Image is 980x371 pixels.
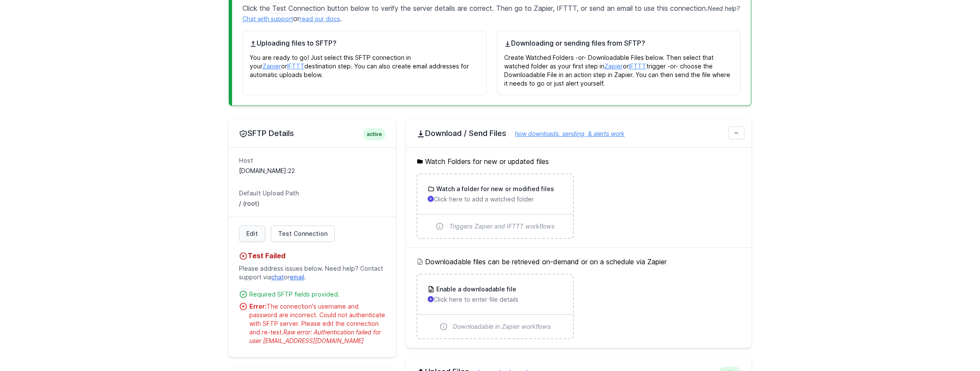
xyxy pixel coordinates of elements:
strong: Error: [249,303,266,310]
dd: [DOMAIN_NAME]:22 [239,167,386,175]
a: Watch a folder for new or modified files Click here to add a watched folder Triggers Zapier and I... [417,174,573,238]
span: Need help? [707,5,740,12]
a: Edit [239,226,265,242]
span: active [363,128,386,140]
a: Zapier [263,62,281,70]
dt: Host [239,156,386,165]
a: read our docs [300,15,340,22]
p: Click here to enter file details [428,295,562,304]
span: Test Connection [278,229,328,238]
a: Chat with support [242,15,293,22]
h5: Watch Folders for new or updated files [416,156,741,167]
a: how downloads, sending, & alerts work [506,130,625,137]
a: IFTTT [287,62,304,70]
span: Raw error: Authentication failed for user [EMAIL_ADDRESS][DOMAIN_NAME] [249,328,381,344]
div: The connection's username and password are incorrect. Could not authenticate with SFTP server. Pl... [249,302,386,345]
div: Required SFTP fields provided. [249,290,386,299]
p: Click here to add a watched folder [428,195,562,204]
h3: Enable a downloadable file [435,285,516,294]
p: Please address issues below. Need help? Contact support via or . [239,261,386,285]
h2: SFTP Details [239,128,386,139]
a: chat [271,273,284,281]
h3: Watch a folder for new or modified files [435,185,554,193]
a: Test Connection [271,226,335,242]
p: Create Watched Folders -or- Downloadable Files below. Then select that watched folder as your fir... [504,48,734,88]
h2: Download / Send Files [416,128,741,139]
p: You are ready to go! Just select this SFTP connection in your or destination step. You can also c... [250,48,479,79]
a: email [290,273,304,281]
dd: / (root) [239,199,386,208]
span: Test Connection [270,3,327,14]
iframe: Drift Widget Chat Controller [937,328,970,361]
span: Triggers Zapier and IFTTT workflows [449,222,555,231]
h5: Downloadable files can be retrieved on-demand or on a schedule via Zapier [416,257,741,267]
h4: Test Failed [239,250,386,261]
p: Click the button below to verify the server details are correct. Then go to Zapier, IFTTT, or sen... [242,1,741,24]
dt: Default Upload Path [239,189,386,198]
h4: Uploading files to SFTP? [250,38,479,48]
a: IFTTT [629,62,646,70]
a: Zapier [604,62,623,70]
a: Enable a downloadable file Click here to enter file details Downloadable in Zapier workflows [417,275,573,338]
h4: Downloading or sending files from SFTP? [504,38,734,48]
span: Downloadable in Zapier workflows [453,322,551,331]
